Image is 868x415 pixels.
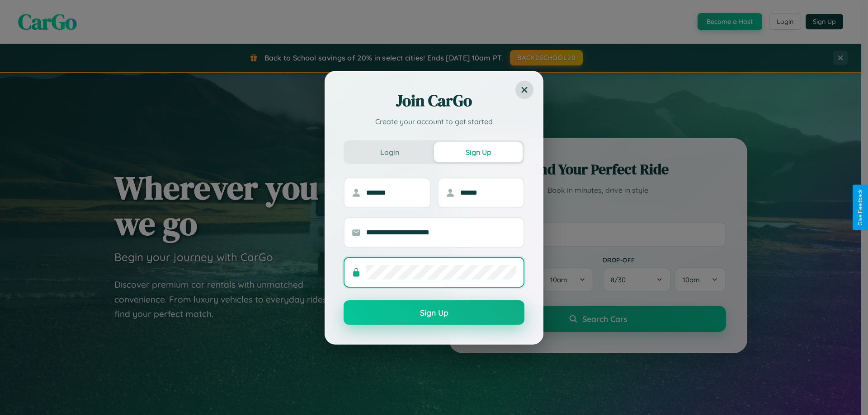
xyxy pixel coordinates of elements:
[344,90,524,112] h2: Join CarGo
[434,142,523,162] button: Sign Up
[344,116,524,127] p: Create your account to get started
[857,189,863,226] div: Give Feedback
[344,300,524,325] button: Sign Up
[345,142,434,162] button: Login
